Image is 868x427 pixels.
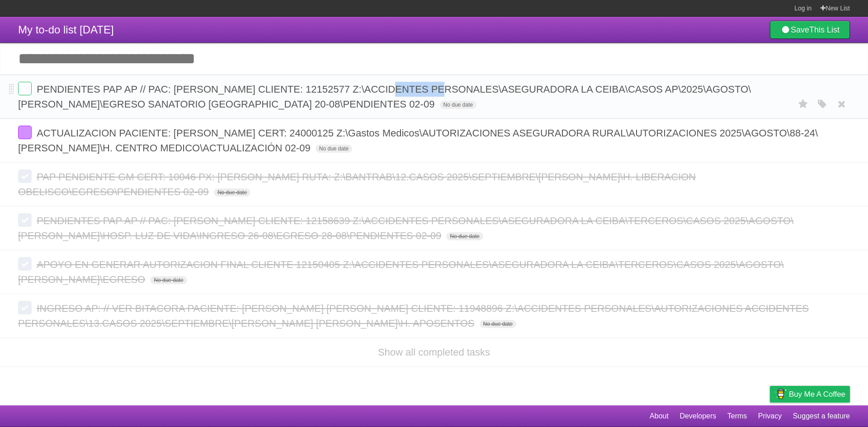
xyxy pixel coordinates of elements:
b: This List [809,25,840,34]
a: Buy me a coffee [770,386,850,403]
span: My to-do list [DATE] [18,23,114,36]
label: Done [18,213,32,227]
a: Show all completed tasks [378,347,490,358]
span: ACTUALIZACION PACIENTE: [PERSON_NAME] CERT: 24000125 Z:\Gastos Medicos\AUTORIZACIONES ASEGURADORA... [18,127,818,154]
label: Done [18,257,32,271]
a: Suggest a feature [793,408,850,425]
label: Done [18,301,32,314]
a: SaveThis List [770,21,850,39]
a: About [650,408,669,425]
span: No due date [480,320,516,328]
span: No due date [440,101,476,109]
a: Terms [727,408,747,425]
span: No due date [446,232,483,240]
span: No due date [316,145,352,153]
span: Buy me a coffee [789,386,845,402]
span: INGRESO AP: // VER BITACORA PACIENTE: [PERSON_NAME] [PERSON_NAME] CLIENTE: 11948896 Z:\ACCIDENTES... [18,303,809,329]
label: Star task [795,97,812,112]
span: PAP PENDIENTE GM CERT: 10046 PX: [PERSON_NAME] RUTA: Z:\BANTRAB\12.CASOS 2025\SEPTIEMBRE\[PERSON_... [18,171,696,197]
label: Done [18,169,32,183]
a: Developers [679,408,716,425]
span: PENDIENTES PAP AP // PAC: [PERSON_NAME] CLIENTE: 12158639 Z:\ACCIDENTES PERSONALES\ASEGURADORA LA... [18,215,793,241]
a: Privacy [758,408,782,425]
span: No due date [150,276,187,284]
label: Done [18,126,32,139]
span: PENDIENTES PAP AP // PAC: [PERSON_NAME] CLIENTE: 12152577 Z:\ACCIDENTES PERSONALES\ASEGURADORA LA... [18,84,751,110]
img: Buy me a coffee [774,386,787,402]
span: APOYO EN GENERAR AUTORIZACION FINAL CLIENTE 12150405 Z:\ACCIDENTES PERSONALES\ASEGURADORA LA CEIB... [18,259,784,285]
label: Done [18,82,32,95]
span: No due date [214,188,250,197]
